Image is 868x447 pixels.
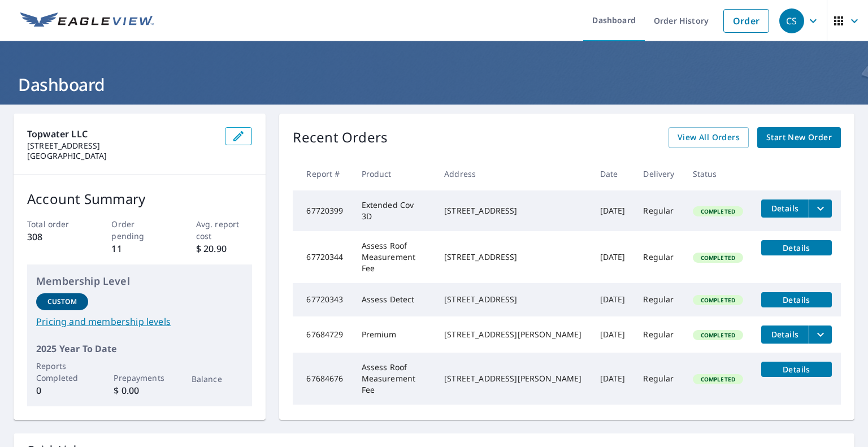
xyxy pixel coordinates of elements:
span: Completed [694,207,742,215]
div: [STREET_ADDRESS] [444,205,581,216]
span: Completed [694,331,742,339]
a: Start New Order [757,127,841,148]
td: [DATE] [591,231,635,283]
p: Order pending [111,218,168,242]
a: Pricing and membership levels [36,315,243,328]
span: Completed [694,296,742,304]
td: [DATE] [591,190,635,231]
td: [DATE] [591,283,635,316]
th: Address [435,157,591,190]
span: Completed [694,375,742,383]
p: Custom [47,297,77,307]
th: Product [353,157,436,190]
img: EV Logo [20,12,154,29]
p: Prepayments [114,372,166,384]
p: [GEOGRAPHIC_DATA] [27,151,216,161]
td: Assess Roof Measurement Fee [353,353,436,405]
p: Topwater LLC [27,127,216,141]
p: Membership Level [36,274,243,289]
p: 308 [27,230,84,244]
span: Start New Order [766,131,832,145]
span: View All Orders [678,131,740,145]
div: [STREET_ADDRESS][PERSON_NAME] [444,373,581,384]
p: Avg. report cost [196,218,253,242]
td: Premium [353,316,436,353]
p: 0 [36,384,88,397]
button: filesDropdownBtn-67720399 [809,199,832,218]
button: filesDropdownBtn-67684729 [809,326,832,344]
td: 67684729 [293,316,352,353]
span: Details [768,294,825,305]
p: Recent Orders [293,127,388,148]
p: $ 0.00 [114,384,166,397]
td: [DATE] [591,316,635,353]
p: Account Summary [27,189,252,209]
td: 67720344 [293,231,352,283]
div: CS [779,8,804,33]
td: Assess Detect [353,283,436,316]
button: detailsBtn-67684676 [761,362,832,377]
th: Status [684,157,752,190]
div: [STREET_ADDRESS][PERSON_NAME] [444,329,581,340]
td: Regular [634,190,683,231]
button: detailsBtn-67684729 [761,326,809,344]
td: Assess Roof Measurement Fee [353,231,436,283]
p: 11 [111,242,168,255]
p: $ 20.90 [196,242,253,255]
td: Regular [634,353,683,405]
td: Regular [634,316,683,353]
a: View All Orders [669,127,749,148]
p: Total order [27,218,84,230]
button: detailsBtn-67720399 [761,199,809,218]
span: Completed [694,254,742,262]
p: [STREET_ADDRESS] [27,141,216,151]
td: Extended Cov 3D [353,190,436,231]
h1: Dashboard [14,73,854,96]
td: 67720399 [293,190,352,231]
th: Date [591,157,635,190]
a: Order [723,9,769,33]
span: Details [768,329,802,340]
th: Delivery [634,157,683,190]
td: Regular [634,283,683,316]
span: Details [768,242,825,253]
div: [STREET_ADDRESS] [444,294,581,305]
p: Reports Completed [36,360,88,384]
td: [DATE] [591,353,635,405]
th: Report # [293,157,352,190]
button: detailsBtn-67720344 [761,240,832,255]
td: 67684676 [293,353,352,405]
td: Regular [634,231,683,283]
p: 2025 Year To Date [36,342,243,355]
button: detailsBtn-67720343 [761,292,832,307]
div: [STREET_ADDRESS] [444,251,581,263]
p: Balance [192,373,244,385]
span: Details [768,364,825,375]
td: 67720343 [293,283,352,316]
span: Details [768,203,802,214]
